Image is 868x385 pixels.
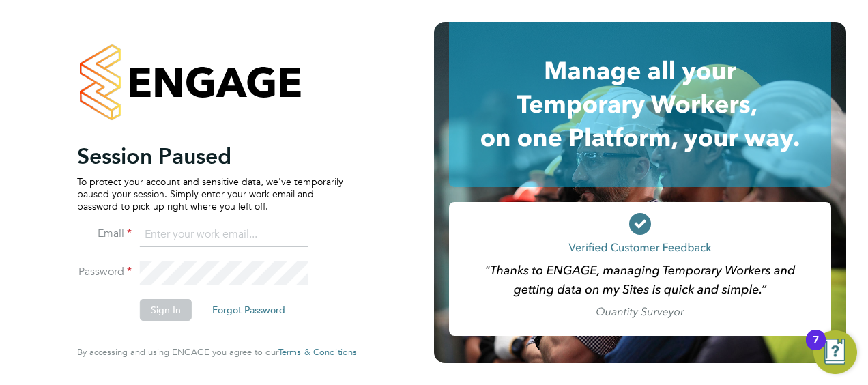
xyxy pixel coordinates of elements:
[77,265,132,279] label: Password
[278,347,357,358] a: Terms & Conditions
[77,346,357,358] span: By accessing and using ENGAGE you agree to our
[201,299,296,321] button: Forgot Password
[813,340,819,358] div: 7
[813,330,857,374] button: Open Resource Center, 7 new notifications
[140,223,308,247] input: Enter your work email...
[77,143,343,170] h2: Session Paused
[77,227,132,241] label: Email
[140,299,192,321] button: Sign In
[278,346,357,358] span: Terms & Conditions
[77,175,343,213] p: To protect your account and sensitive data, we've temporarily paused your session. Simply enter y...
